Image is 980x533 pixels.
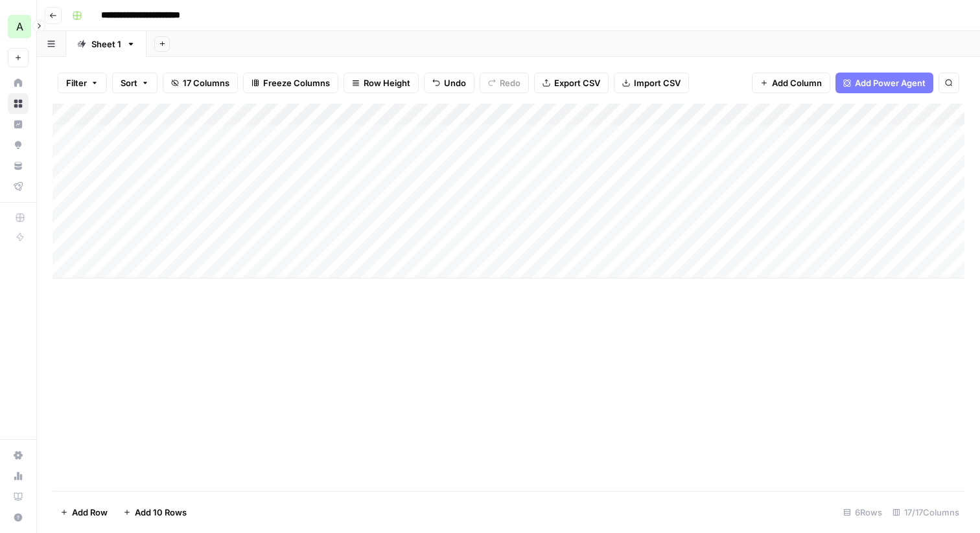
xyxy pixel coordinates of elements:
[364,76,410,89] span: Row Height
[52,502,115,523] button: Add Row
[72,506,108,519] span: Add Row
[534,73,609,93] button: Export CSV
[8,155,29,176] a: Your Data
[115,502,194,523] button: Add 10 Rows
[8,445,29,466] a: Settings
[263,76,330,89] span: Freeze Columns
[243,73,338,93] button: Freeze Columns
[838,502,887,523] div: 6 Rows
[444,76,466,89] span: Undo
[183,76,229,89] span: 17 Columns
[112,73,157,93] button: Sort
[344,73,419,93] button: Row Height
[8,507,29,528] button: Help + Support
[121,76,137,89] span: Sort
[8,176,29,197] a: Flightpath
[8,466,29,486] a: Usage
[58,73,107,93] button: Filter
[8,93,29,114] a: Browse
[634,76,681,89] span: Import CSV
[424,73,474,93] button: Undo
[163,73,238,93] button: 17 Columns
[8,486,29,507] a: Learning Hub
[91,38,121,51] div: Sheet 1
[835,73,933,93] button: Add Power Agent
[500,76,520,89] span: Redo
[772,76,822,89] span: Add Column
[135,506,187,519] span: Add 10 Rows
[614,73,689,93] button: Import CSV
[480,73,529,93] button: Redo
[8,10,29,43] button: Workspace: Atlan
[855,76,926,89] span: Add Power Agent
[752,73,830,93] button: Add Column
[8,114,29,135] a: Insights
[887,502,964,523] div: 17/17 Columns
[16,19,23,34] span: A
[8,73,29,93] a: Home
[66,76,87,89] span: Filter
[8,135,29,155] a: Opportunities
[66,31,146,57] a: Sheet 1
[554,76,600,89] span: Export CSV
